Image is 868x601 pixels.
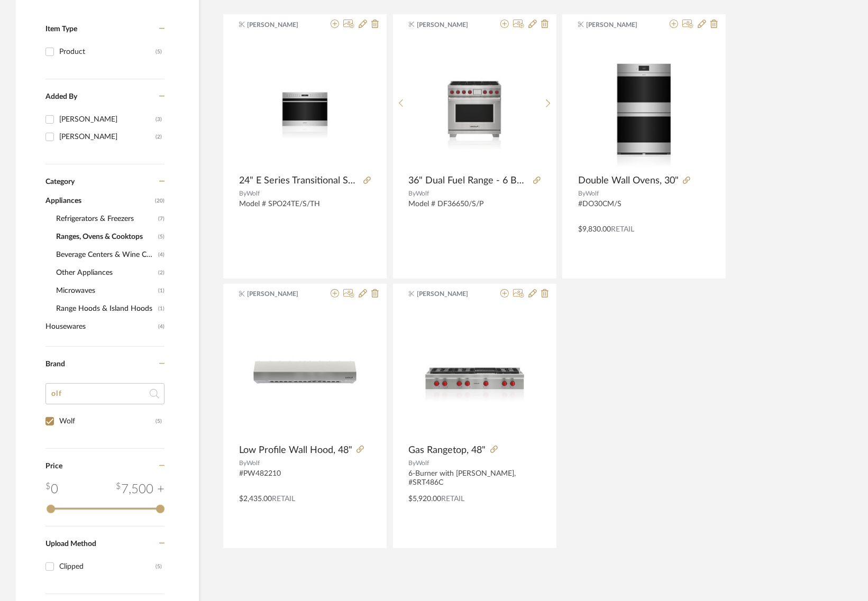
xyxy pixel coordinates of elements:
span: (20) [155,192,165,209]
span: Item Type [45,25,77,33]
span: Microwaves [56,282,156,300]
div: #PW482210 [239,469,371,487]
span: Retail [611,226,634,233]
div: [PERSON_NAME] [59,128,156,145]
div: (5) [156,43,162,60]
div: [PERSON_NAME] [59,111,156,128]
input: Search Brands [45,383,165,404]
span: (2) [158,264,165,281]
div: (5) [156,558,162,575]
span: Double Wall Ovens, 30" [578,175,679,187]
div: Model # DF36650/S/P [409,200,541,218]
span: Retail [272,495,295,503]
span: [PERSON_NAME] [248,289,314,299]
span: Wolf [416,460,430,466]
div: 6-Burner with [PERSON_NAME], #SRT486C [409,469,541,487]
span: By [239,460,246,466]
span: Wolf [246,460,260,466]
div: Product [59,43,156,60]
span: Appliances [45,192,152,210]
span: (7) [158,210,165,227]
span: Wolf [586,190,599,197]
span: By [578,190,586,197]
span: Brand [45,360,65,368]
img: Low Profile Wall Hood, 48" [239,349,371,396]
div: 0 [45,480,58,499]
span: By [409,190,416,197]
div: (2) [156,128,162,145]
span: [PERSON_NAME] [248,20,314,30]
span: (5) [158,228,165,245]
span: $9,830.00 [578,226,611,233]
span: (1) [158,282,165,299]
div: (5) [156,413,162,430]
span: Beverage Centers & Wine Cooler [56,246,156,264]
span: $2,435.00 [239,495,272,503]
div: Model # SPO24TE/S/TH [239,200,371,218]
span: Category [45,178,75,187]
span: Wolf [246,190,260,197]
div: #DO30CM/S [578,200,710,218]
span: 36" Dual Fuel Range - 6 Burners [409,175,529,187]
span: Wolf [416,190,430,197]
img: Gas Rangetop, 48" [409,343,541,402]
span: Price [45,463,62,470]
span: Other Appliances [56,264,156,282]
span: (4) [158,318,165,335]
span: (1) [158,300,165,317]
span: Low Profile Wall Hood, 48" [239,445,352,456]
span: [PERSON_NAME] [417,20,483,30]
span: Housewares [45,318,156,336]
span: Ranges, Ovens & Cooktops [56,228,156,246]
span: By [239,190,246,197]
img: 24" E Series Transitional Speed Oven [239,68,371,138]
img: 36" Dual Fuel Range - 6 Burners [409,57,540,150]
div: (3) [156,111,162,128]
span: [PERSON_NAME] [587,20,653,30]
span: Range Hoods & Island Hoods [56,300,156,318]
span: By [409,460,416,466]
img: Double Wall Ovens, 30" [578,39,710,167]
span: Added By [45,93,77,100]
span: $5,920.00 [409,495,442,503]
div: Wolf [59,413,156,430]
span: Upload Method [45,540,96,548]
div: 7,500 + [116,480,165,499]
span: [PERSON_NAME] [417,289,483,299]
span: 24" E Series Transitional Speed Oven [239,175,359,187]
span: (4) [158,246,165,263]
span: Gas Rangetop, 48" [409,445,486,456]
div: Clipped [59,558,156,575]
span: Refrigerators & Freezers [56,210,156,228]
span: Retail [442,495,465,503]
